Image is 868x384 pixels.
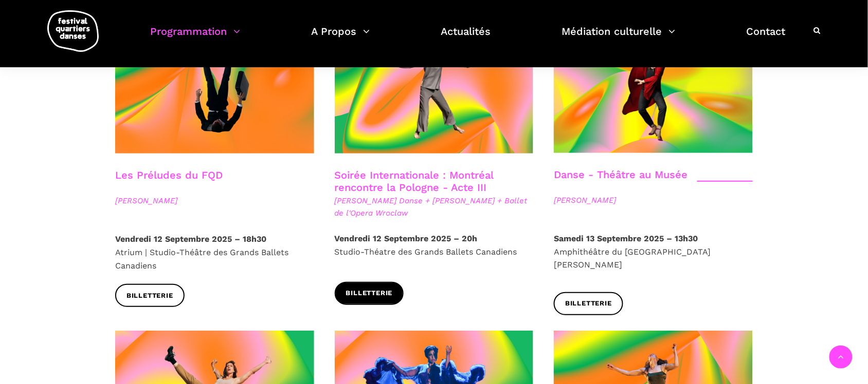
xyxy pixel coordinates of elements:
a: Les Préludes du FQD [115,169,223,181]
span: Billetterie [126,291,173,301]
a: Billetterie [115,284,185,307]
a: Billetterie [335,282,404,305]
a: Soirée Internationale : Montréal rencontre la Pologne - Acte III [335,169,494,194]
span: Billetterie [346,288,393,299]
a: Actualités [441,23,491,53]
img: logo-fqd-med [47,10,99,52]
span: [PERSON_NAME] [115,195,314,207]
p: Studio-Théatre des Grands Ballets Canadiens [335,232,534,258]
strong: Vendredi 12 Septembre 2025 – 20h [335,234,478,243]
a: A Propos [311,23,370,53]
strong: Vendredi 12 Septembre 2025 – 18h30 [115,234,266,244]
p: Amphithéâtre du [GEOGRAPHIC_DATA][PERSON_NAME] [554,232,753,272]
a: Contact [747,23,786,53]
a: Danse - Théâtre au Musée [554,168,688,181]
span: [PERSON_NAME] [554,194,753,206]
span: Billetterie [565,298,612,309]
a: Billetterie [554,292,623,315]
a: Médiation culturelle [562,23,676,53]
strong: Samedi 13 Septembre 2025 – 13h30 [554,234,698,243]
a: Programmation [150,23,240,53]
span: [PERSON_NAME] Danse + [PERSON_NAME] + Ballet de l'Opera Wroclaw [335,195,534,219]
p: Atrium | Studio-Théâtre des Grands Ballets Canadiens [115,233,314,272]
